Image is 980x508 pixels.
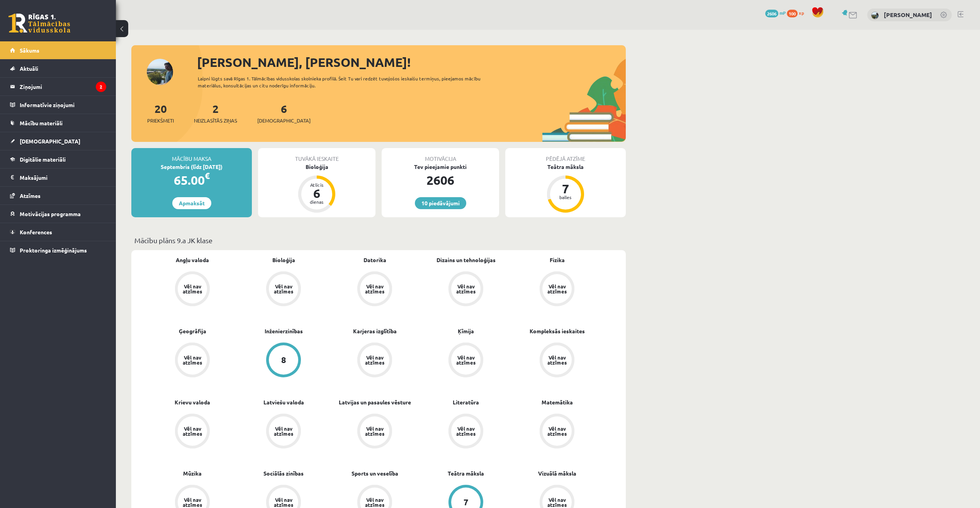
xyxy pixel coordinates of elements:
[458,327,474,335] a: Ķīmija
[546,497,568,507] div: Vēl nav atzīmes
[20,47,39,54] span: Sākums
[258,163,375,171] div: Bioloģija
[281,356,286,364] div: 8
[10,78,106,95] a: Ziņojumi2
[238,271,329,308] a: Vēl nav atzīmes
[10,169,106,186] a: Maksājumi
[147,117,174,124] span: Priekšmeti
[182,284,203,294] div: Vēl nav atzīmes
[448,469,484,477] a: Teātra māksla
[194,102,237,124] a: 2Neizlasītās ziņas
[554,195,577,199] div: balles
[273,426,294,436] div: Vēl nav atzīmes
[455,426,477,436] div: Vēl nav atzīmes
[147,102,174,124] a: 20Priekšmeti
[10,60,106,77] a: Aktuāli
[420,271,511,308] a: Vēl nav atzīmes
[511,271,603,308] a: Vēl nav atzīmes
[884,11,932,19] a: [PERSON_NAME]
[787,10,798,17] span: 100
[550,256,565,264] a: Fizika
[176,256,209,264] a: Angļu valoda
[20,169,106,186] legend: Maksājumi
[20,210,81,217] span: Motivācijas programma
[182,497,203,507] div: Vēl nav atzīmes
[131,171,252,189] div: 65.00
[455,284,477,294] div: Vēl nav atzīmes
[511,343,603,379] a: Vēl nav atzīmes
[464,498,469,506] div: 7
[20,228,52,235] span: Konferences
[258,163,375,214] a: Bioloģija Atlicis 6 dienas
[10,223,106,241] a: Konferences
[265,327,303,335] a: Inženierzinības
[329,414,420,450] a: Vēl nav atzīmes
[172,197,211,209] a: Apmaksāt
[272,256,295,264] a: Bioloģija
[799,10,804,16] span: xp
[258,148,375,163] div: Tuvākā ieskaite
[20,65,38,72] span: Aktuāli
[10,132,106,150] a: [DEMOGRAPHIC_DATA]
[197,53,626,72] div: [PERSON_NAME], [PERSON_NAME]!
[179,327,206,335] a: Ģeogrāfija
[175,398,210,406] a: Krievu valoda
[420,343,511,379] a: Vēl nav atzīmes
[8,14,70,33] a: Rīgas 1. Tālmācības vidusskola
[20,138,80,145] span: [DEMOGRAPHIC_DATA]
[131,163,252,171] div: Septembris (līdz [DATE])
[96,82,106,92] i: 2
[420,414,511,450] a: Vēl nav atzīmes
[329,343,420,379] a: Vēl nav atzīmes
[765,10,786,16] a: 2606 mP
[363,256,386,264] a: Datorika
[305,187,328,199] div: 6
[182,355,203,365] div: Vēl nav atzīmes
[364,426,386,436] div: Vēl nav atzīmes
[10,187,106,205] a: Atzīmes
[364,284,386,294] div: Vēl nav atzīmes
[20,192,41,199] span: Atzīmes
[147,343,238,379] a: Vēl nav atzīmes
[546,426,568,436] div: Vēl nav atzīmes
[238,414,329,450] a: Vēl nav atzīmes
[364,497,386,507] div: Vēl nav atzīmes
[339,398,411,406] a: Latvijas un pasaules vēsture
[273,497,294,507] div: Vēl nav atzīmes
[505,163,626,214] a: Teātra māksla 7 balles
[511,414,603,450] a: Vēl nav atzīmes
[546,355,568,365] div: Vēl nav atzīmes
[382,171,499,189] div: 2606
[436,256,496,264] a: Dizains un tehnoloģijas
[147,271,238,308] a: Vēl nav atzīmes
[131,148,252,163] div: Mācību maksa
[505,163,626,171] div: Teātra māksla
[147,414,238,450] a: Vēl nav atzīmes
[194,117,237,124] span: Neizlasītās ziņas
[505,148,626,163] div: Pēdējā atzīme
[455,355,477,365] div: Vēl nav atzīmes
[20,78,106,95] legend: Ziņojumi
[10,241,106,259] a: Proktoringa izmēģinājums
[257,117,311,124] span: [DEMOGRAPHIC_DATA]
[871,12,879,19] img: Jānis Helvigs
[542,398,573,406] a: Matemātika
[20,96,106,114] legend: Informatīvie ziņojumi
[10,96,106,114] a: Informatīvie ziņojumi
[554,182,577,195] div: 7
[305,199,328,204] div: dienas
[765,10,778,17] span: 2606
[364,355,386,365] div: Vēl nav atzīmes
[273,284,294,294] div: Vēl nav atzīmes
[20,247,87,254] span: Proktoringa izmēģinājums
[453,398,479,406] a: Literatūra
[329,271,420,308] a: Vēl nav atzīmes
[20,156,66,163] span: Digitālie materiāli
[238,343,329,379] a: 8
[10,114,106,132] a: Mācību materiāli
[305,182,328,187] div: Atlicis
[382,163,499,171] div: Tev pieejamie punkti
[353,327,397,335] a: Karjeras izglītība
[263,398,304,406] a: Latviešu valoda
[263,469,304,477] a: Sociālās zinības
